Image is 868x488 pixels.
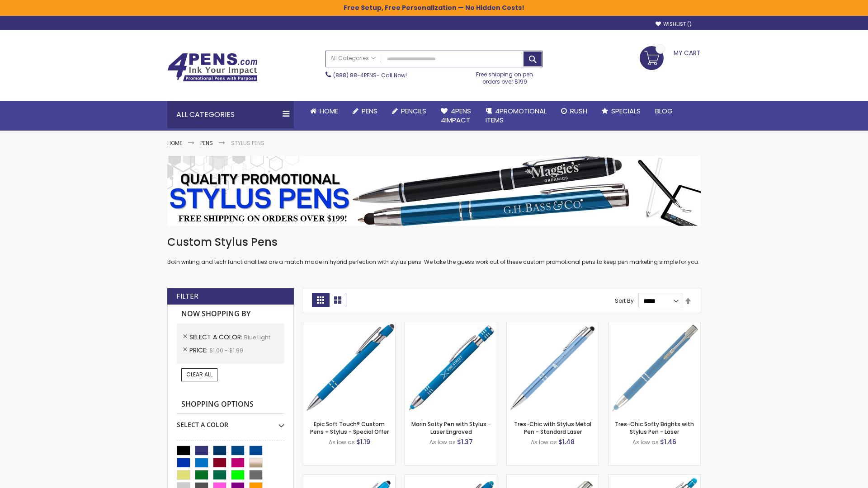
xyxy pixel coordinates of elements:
a: Blog [648,101,680,121]
span: $1.37 [457,437,473,446]
span: Pencils [401,106,426,116]
strong: Stylus Pens [231,139,264,147]
span: As low as [329,438,355,446]
a: Tres-Chic with Stylus Metal Pen - Standard Laser-Blue - Light [507,322,599,329]
strong: Filter [176,291,198,301]
span: As low as [531,438,557,446]
a: Specials [594,101,648,121]
a: Pens [200,139,213,147]
span: $1.00 - $1.99 [209,347,243,354]
div: Free shipping on pen orders over $199 [467,67,543,85]
a: Marin Softy Pen with Stylus - Laser Engraved [411,420,491,435]
a: Ellipse Softy Brights with Stylus Pen - Laser-Blue - Light [405,474,497,482]
a: Tres-Chic Softy Brights with Stylus Pen - Laser [615,420,694,435]
span: Specials [611,106,641,116]
a: 4PROMOTIONALITEMS [478,101,554,131]
img: Marin Softy Pen with Stylus - Laser Engraved-Blue - Light [405,322,497,414]
a: 4Pens4impact [434,101,478,131]
span: $1.19 [356,437,370,446]
span: All Categories [330,55,376,62]
div: Both writing and tech functionalities are a match made in hybrid perfection with stylus pens. We ... [167,235,701,266]
a: Rush [554,101,594,121]
span: 4Pens 4impact [441,106,471,125]
span: As low as [429,438,456,446]
div: All Categories [167,101,294,128]
a: Ellipse Stylus Pen - Standard Laser-Blue - Light [303,474,395,482]
span: As low as [632,438,659,446]
span: Rush [570,106,587,116]
span: $1.46 [660,437,676,446]
a: Home [303,101,345,121]
span: 4PROMOTIONAL ITEMS [486,106,547,125]
a: Epic Soft Touch® Custom Pens + Stylus - Special Offer [310,420,389,435]
a: Tres-Chic Touch Pen - Standard Laser-Blue - Light [507,474,599,482]
span: Select A Color [189,333,244,342]
label: Sort By [615,297,634,305]
a: Tres-Chic Softy Brights with Stylus Pen - Laser-Blue - Light [609,322,700,329]
a: Home [167,139,182,147]
span: Clear All [186,371,212,378]
span: Price [189,346,209,355]
img: Tres-Chic with Stylus Metal Pen - Standard Laser-Blue - Light [507,322,599,414]
a: Clear All [181,368,217,381]
a: Marin Softy Pen with Stylus - Laser Engraved-Blue - Light [405,322,497,329]
span: $1.48 [558,437,575,446]
img: Stylus Pens [167,156,701,226]
a: Wishlist [656,21,692,28]
a: Tres-Chic with Stylus Metal Pen - Standard Laser [514,420,591,435]
a: 4P-MS8B-Blue - Light [303,322,395,329]
a: Phoenix Softy Brights with Stylus Pen - Laser-Blue - Light [609,474,700,482]
span: Blog [655,106,673,116]
span: Pens [362,106,377,116]
a: All Categories [326,51,380,66]
a: Pencils [385,101,434,121]
img: 4P-MS8B-Blue - Light [303,322,395,414]
img: 4Pens Custom Pens and Promotional Products [167,53,258,82]
img: Tres-Chic Softy Brights with Stylus Pen - Laser-Blue - Light [609,322,700,414]
strong: Now Shopping by [177,305,284,324]
strong: Grid [312,293,329,307]
h1: Custom Stylus Pens [167,235,701,249]
span: - Call Now! [333,71,407,79]
strong: Shopping Options [177,395,284,414]
span: Blue Light [244,333,270,341]
div: Select A Color [177,414,284,429]
a: (888) 88-4PENS [333,71,377,79]
a: Pens [345,101,385,121]
span: Home [320,106,338,116]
